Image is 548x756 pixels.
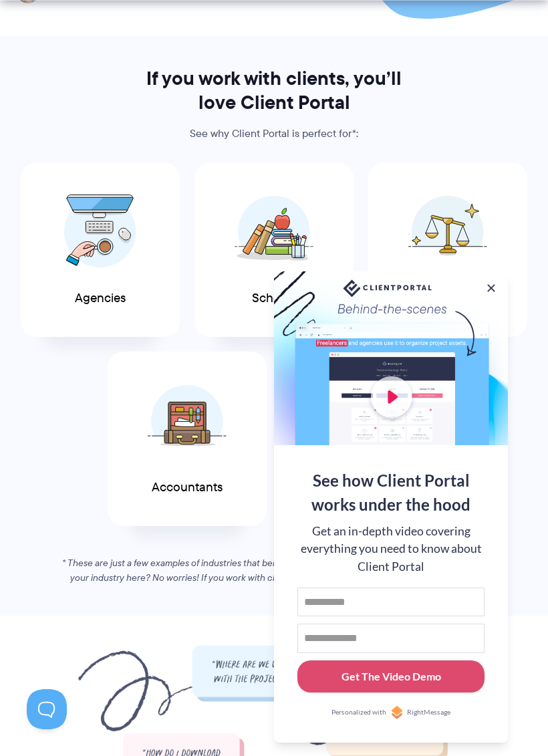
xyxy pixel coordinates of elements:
[108,352,267,526] a: Accountants
[75,291,126,305] span: Agencies
[27,689,67,729] iframe: Toggle Customer Support
[331,707,386,718] span: Personalized with
[390,706,404,719] img: Personalized with RightMessage
[194,162,354,337] a: Schools
[407,707,450,718] span: RightMessage
[297,660,485,693] button: Get The Video Demo
[297,706,485,719] a: Personalized withRightMessage
[62,556,487,584] em: * These are just a few examples of industries that benefit from having a dedicated client portal....
[130,66,418,114] h2: If you work with clients, you’ll love Client Portal
[152,481,223,495] span: Accountants
[341,668,441,684] div: Get The Video Demo
[21,162,180,337] a: Agencies
[130,125,418,143] p: See why Client Portal is perfect for*:
[297,523,485,576] div: Get an in-depth video covering everything you need to know about Client Portal
[252,291,296,305] span: Schools
[297,469,485,517] div: See how Client Portal works under the hood
[368,162,527,337] a: Law firms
